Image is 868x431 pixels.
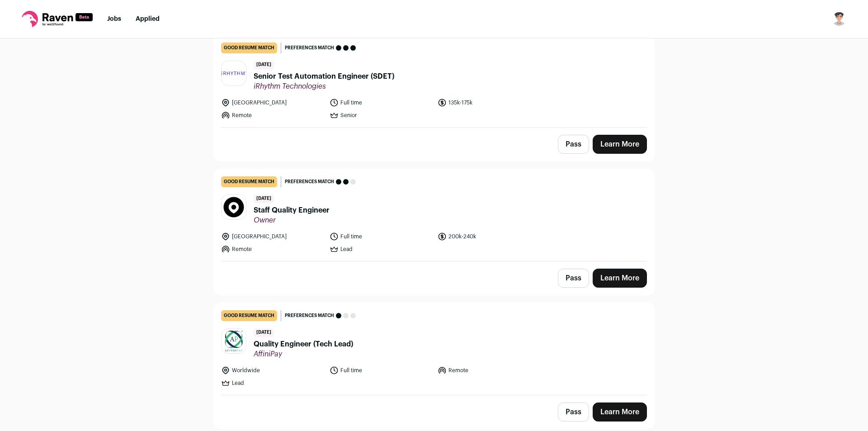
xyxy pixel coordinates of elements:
span: [DATE] [254,61,274,69]
button: Open dropdown [832,12,846,26]
li: Remote [438,366,541,375]
div: good resume match [221,176,277,187]
button: Pass [558,269,589,288]
li: Full time [330,366,433,375]
span: Quality Engineer (Tech Lead) [254,339,353,350]
button: Pass [558,135,589,154]
li: Remote [221,111,324,120]
li: [GEOGRAPHIC_DATA] [221,98,324,107]
img: 672bc304b8f08114ec0e92775f67ca45756d4d3018f2602efeef64f83d798834.jpg [222,71,246,75]
img: 2bd3b41998e85c0fc5b0e0f4a9927a33582c6f2e573377fd0696a580b74dab4f.jpg [222,195,246,219]
img: 14478034-medium_jpg [832,12,846,26]
li: Lead [221,379,324,388]
span: Preferences match [285,177,334,186]
span: AffiniPay [254,350,353,359]
a: good resume match Preferences match [DATE] Staff Quality Engineer Owner [GEOGRAPHIC_DATA] Full ti... [214,169,654,261]
span: Owner [254,216,330,225]
li: [GEOGRAPHIC_DATA] [221,232,324,241]
span: [DATE] [254,194,274,203]
li: Worldwide [221,366,324,375]
a: good resume match Preferences match [DATE] Senior Test Automation Engineer (SDET) iRhythm Technol... [214,35,654,127]
img: 2f8932047b38b13ea8c22993493413dee25ec8f41dffd4dbc2593ee9a470bb03.jpg [222,329,246,353]
span: Staff Quality Engineer [254,205,330,216]
a: Learn More [593,135,647,154]
a: good resume match Preferences match [DATE] Quality Engineer (Tech Lead) AffiniPay Worldwide Full ... [214,303,654,395]
span: Preferences match [285,311,334,320]
li: 135k-175k [438,98,541,107]
a: Applied [136,16,160,22]
span: Senior Test Automation Engineer (SDET) [254,71,394,82]
a: Learn More [593,403,647,422]
button: Pass [558,403,589,422]
li: Remote [221,245,324,254]
li: 200k-240k [438,232,541,241]
li: Senior [330,111,433,120]
a: Jobs [107,16,121,22]
a: Learn More [593,269,647,288]
li: Full time [330,232,433,241]
div: good resume match [221,43,277,53]
span: iRhythm Technologies [254,82,394,91]
span: [DATE] [254,328,274,337]
div: good resume match [221,310,277,321]
li: Lead [330,245,433,254]
span: Preferences match [285,43,334,52]
li: Full time [330,98,433,107]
